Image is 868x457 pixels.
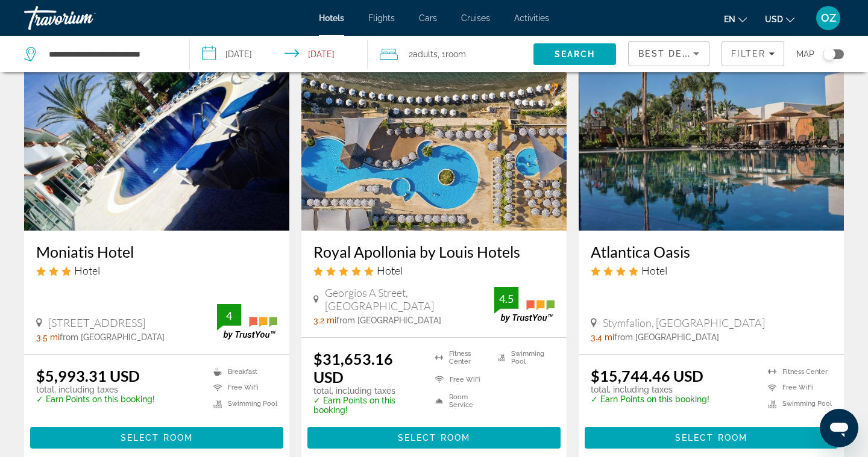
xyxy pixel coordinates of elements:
a: Travorium [24,2,145,34]
p: total, including taxes [36,385,155,394]
button: Toggle map [814,49,844,60]
button: Change language [724,10,747,28]
li: Swimming Pool [207,399,277,409]
span: Filter [731,49,766,58]
a: Atlantica Oasis [591,243,832,261]
button: Change currency [765,10,794,28]
button: Search [533,43,616,65]
li: Fitness Center [762,367,832,377]
button: Select Room [585,427,838,449]
span: Best Deals [638,49,701,58]
div: 4 star Hotel [591,264,832,277]
a: Hotels [319,13,344,23]
li: Free WiFi [429,372,492,387]
span: 3.5 mi [36,332,60,342]
a: Select Room [585,429,838,443]
li: Free WiFi [762,383,832,393]
div: 4 [217,308,241,323]
a: Select Room [307,429,561,443]
img: TrustYou guest rating badge [494,287,555,323]
img: Moniatis Hotel [24,38,289,231]
span: Select Room [121,433,193,443]
span: OZ [821,12,836,24]
span: Select Room [675,433,747,443]
span: Search [555,49,596,59]
span: [STREET_ADDRESS] [48,316,145,329]
ins: $15,744.46 USD [591,367,703,385]
span: Georgios A Street, [GEOGRAPHIC_DATA] [325,286,494,312]
a: Moniatis Hotel [36,243,277,261]
p: ✓ Earn Points on this booking! [591,394,709,404]
a: Cars [419,13,437,23]
button: User Menu [813,5,844,31]
div: 5 star Hotel [313,264,555,277]
span: Adults [413,49,438,59]
span: 2 [409,46,438,63]
span: Hotel [641,264,667,277]
p: total, including taxes [591,385,709,394]
input: Search hotel destination [48,45,171,63]
img: TrustYou guest rating badge [217,304,277,340]
li: Breakfast [207,367,277,377]
img: Royal Apollonia by Louis Hotels [301,38,567,231]
button: Filters [722,41,784,66]
div: 3 star Hotel [36,264,277,277]
span: from [GEOGRAPHIC_DATA] [336,316,441,325]
button: Travelers: 2 adults, 0 children [368,36,533,72]
span: , 1 [438,46,466,63]
a: Cruises [461,13,490,23]
mat-select: Sort by [638,46,699,61]
img: Atlantica Oasis [579,38,844,231]
a: Activities [514,13,549,23]
li: Fitness Center [429,350,492,365]
li: Swimming Pool [762,399,832,409]
span: USD [765,14,783,24]
p: ✓ Earn Points on this booking! [36,394,155,404]
li: Swimming Pool [492,350,555,365]
iframe: Кнопка запуска окна обмена сообщениями [820,409,858,447]
ins: $5,993.31 USD [36,367,140,385]
ins: $31,653.16 USD [313,350,393,386]
div: 4.5 [494,291,518,306]
p: total, including taxes [313,386,420,396]
li: Free WiFi [207,383,277,393]
button: Select Room [30,427,283,449]
span: Hotel [377,264,403,277]
span: Room [445,49,466,59]
a: Royal Apollonia by Louis Hotels [313,243,555,261]
p: ✓ Earn Points on this booking! [313,396,420,415]
span: Map [796,46,814,63]
span: en [724,14,735,24]
a: Flights [368,13,395,23]
span: 3.2 mi [313,316,336,325]
button: Select check in and out date [190,36,368,72]
li: Room Service [429,393,492,409]
span: Hotel [74,264,100,277]
span: 3.4 mi [591,332,614,342]
span: from [GEOGRAPHIC_DATA] [614,332,719,342]
a: Select Room [30,429,283,443]
span: from [GEOGRAPHIC_DATA] [60,332,165,342]
span: Select Room [398,433,470,443]
span: Stymfalion, [GEOGRAPHIC_DATA] [603,316,765,329]
button: Select Room [307,427,561,449]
